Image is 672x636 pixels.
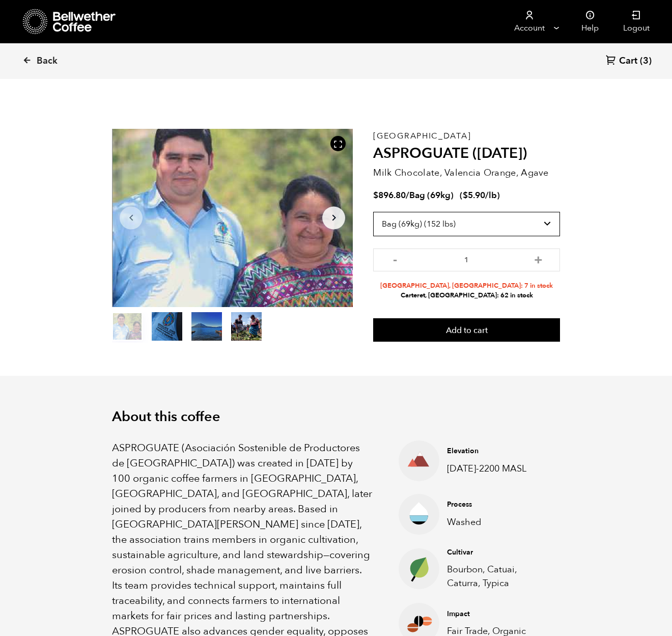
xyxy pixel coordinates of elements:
[532,254,545,264] button: +
[373,189,378,201] span: $
[373,145,560,162] h2: ASPROGUATE ([DATE])
[463,189,485,201] bdi: 5.90
[447,609,544,619] h4: Impact
[447,500,544,510] h4: Process
[460,189,500,201] span: ( )
[373,318,560,342] button: Add to cart
[447,515,544,529] p: Washed
[373,166,560,180] p: Milk Chocolate, Valencia Orange, Agave
[373,281,560,291] li: [GEOGRAPHIC_DATA], [GEOGRAPHIC_DATA]: 7 in stock
[485,189,497,201] span: /lb
[406,189,409,201] span: /
[463,189,468,201] span: $
[373,291,560,300] li: Carteret, [GEOGRAPHIC_DATA]: 62 in stock
[409,189,454,201] span: Bag (69kg)
[373,189,406,201] bdi: 896.80
[640,55,652,67] span: (3)
[37,55,58,67] span: Back
[447,563,544,590] p: Bourbon, Catuai, Caturra, Typica
[447,462,544,476] p: [DATE]-2200 MASL
[619,55,637,67] span: Cart
[447,547,544,558] h4: Cultivar
[388,254,401,264] button: -
[606,54,652,68] a: Cart (3)
[112,409,560,425] h2: About this coffee
[447,446,544,456] h4: Elevation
